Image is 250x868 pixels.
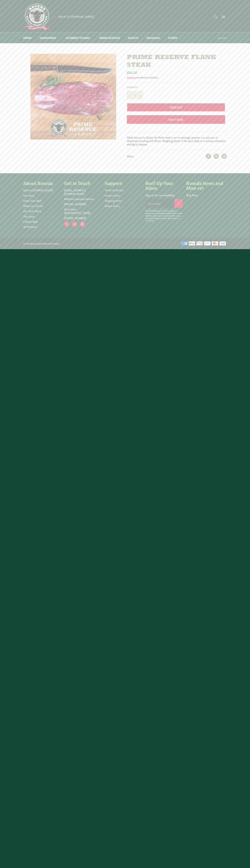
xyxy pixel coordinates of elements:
h4: Beef Up Your Inbox [145,180,183,190]
a: Blog Posts [186,193,198,197]
a: All Products [23,225,37,228]
span: ★ [54,15,56,18]
button: Sold Out [127,103,225,112]
label: Quantity [127,86,143,89]
button: Buy it now [127,115,225,124]
span: Back to [DOMAIN_NAME] [59,14,94,18]
a: Privacy Policy [105,194,120,197]
input: Your email [145,199,174,208]
a: The Latest [23,214,35,218]
a: Account [216,33,229,43]
a: Other [164,32,182,43]
a: Gourmet Steaks [62,32,95,43]
a: Powered by Shopify [42,242,60,245]
a: Roseda Beef [31,242,41,245]
h1: Prime Reserve Flank Steak [127,54,227,69]
a: Know Your Beef [23,199,41,202]
p: [PHONE_NUMBER] [64,202,101,206]
span: $34.50 [127,70,137,75]
span: Share [127,154,133,158]
button: Reduce item quantity by one [127,91,132,99]
p: Farm Store ([GEOGRAPHIC_DATA]): [64,208,101,214]
div: calculated at checkout. [127,76,227,79]
img: Prime Reserve Flank Steak [30,54,116,139]
h4: Get In Touch [64,180,101,185]
a: Signatures [36,32,61,43]
small: © 2025, . [23,242,60,245]
span: Sold Out [170,105,182,109]
a: Where to Find Us [23,204,43,208]
p: [PHONE_NUMBER] [64,216,101,220]
a: Packages [143,32,164,43]
a: Freezer Beef [23,220,38,223]
a: Shipping Policy [105,199,122,202]
p: Website Customer Service: [64,197,101,201]
img: Roseda Beef [23,4,50,30]
button: Increase item quantity by one [138,91,143,99]
a: Our Story [23,194,34,197]
a: Shipping [127,76,135,79]
p: Made famous by fajitas, the flank steak is an increasingly popular cut, and ours is absolutely bu... [127,136,227,146]
a: Home [20,32,35,43]
p: By submitting your email you agree to receive tasty marketing updates from us with delicious deal... [145,209,183,222]
h4: Support [105,180,142,185]
a: Terms of Service [105,188,123,192]
h4: About Roseda [23,180,60,185]
a: Roasts [124,32,142,43]
a: Return Policy [105,204,120,208]
h4: Roseda News and Moo-re! [186,180,223,190]
a: ★ Back to [DOMAIN_NAME] [53,15,94,18]
a: Prime Reserve [96,32,124,43]
p: Sign up for our newsletter [145,193,183,197]
a: Back to [DOMAIN_NAME] [23,188,53,192]
p: [EMAIL_ADDRESS][DOMAIN_NAME] [64,188,101,195]
a: Our Farm Store [23,209,41,213]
